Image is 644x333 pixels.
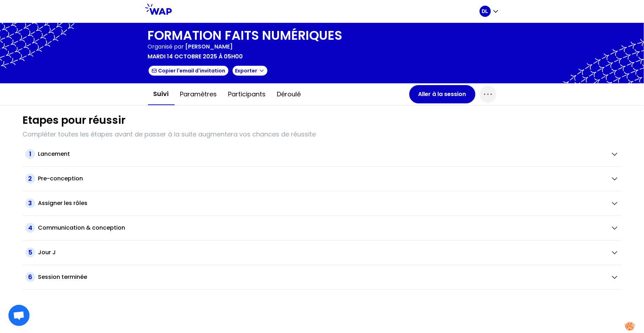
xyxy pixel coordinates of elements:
[148,83,175,105] button: Suivi
[38,273,87,281] h2: Session terminée
[22,129,622,139] p: Compléter toutes les étapes avant de passer à la suite augmentera vos chances de réussite
[25,248,35,257] span: 5
[25,223,35,233] span: 4
[148,65,229,76] button: Copier l'email d'invitation
[25,272,619,282] button: 6Session terminée
[38,248,56,257] h2: Jour J
[25,198,35,208] span: 3
[38,199,87,207] h2: Assigner les rôles
[38,174,83,183] h2: Pre-conception
[22,114,125,127] h1: Etapes pour réussir
[409,85,475,103] button: Aller à la session
[272,84,307,105] button: Déroulé
[25,149,619,159] button: 1Lancement
[186,43,233,51] span: [PERSON_NAME]
[148,43,184,51] p: Organisé par
[8,305,30,326] div: Ouvrir le chat
[148,52,243,61] p: mardi 14 octobre 2025 à 05h00
[25,174,35,184] span: 2
[25,248,619,257] button: 5Jour J
[38,224,125,232] h2: Communication & conception
[480,6,499,17] button: DL
[25,198,619,208] button: 3Assigner les rôles
[232,65,268,76] button: Exporter
[223,84,272,105] button: Participants
[25,149,35,159] span: 1
[148,28,343,43] h1: FORMATION FAITS NUMÉRIQUES
[25,174,619,184] button: 2Pre-conception
[38,150,70,158] h2: Lancement
[175,84,223,105] button: Paramètres
[25,272,35,282] span: 6
[482,8,488,15] p: DL
[25,223,619,233] button: 4Communication & conception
